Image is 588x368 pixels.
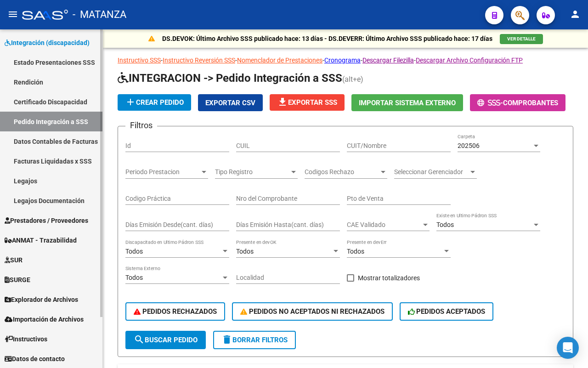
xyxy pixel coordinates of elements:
[134,334,145,345] mat-icon: search
[236,248,254,255] span: Todos
[198,94,263,111] button: Exportar CSV
[362,57,414,64] a: Descargar Filezilla
[358,272,420,283] span: Mostrar totalizadores
[5,215,88,226] span: Prestadores / Proveedores
[205,99,255,107] span: Exportar CSV
[305,168,379,176] span: Codigos Rechazo
[232,302,393,321] button: PEDIDOS NO ACEPTADOS NI RECHAZADOS
[118,72,342,85] span: INTEGRACION -> Pedido Integración a SSS
[213,331,296,349] button: Borrar Filtros
[351,94,463,111] button: Importar Sistema Externo
[237,57,322,64] a: Nomenclador de Prestaciones
[5,314,84,324] span: Importación de Archivos
[342,75,363,84] span: (alt+e)
[5,255,23,265] span: SUR
[163,57,235,64] a: Instructivo Reversión SSS
[118,55,573,65] p: - - - - -
[570,9,581,20] mat-icon: person
[118,94,191,111] button: Crear Pedido
[347,248,364,255] span: Todos
[215,168,289,176] span: Tipo Registro
[125,98,184,107] span: Crear Pedido
[125,274,143,281] span: Todos
[134,307,217,316] span: PEDIDOS RECHAZADOS
[470,94,565,111] button: -Comprobantes
[221,336,288,344] span: Borrar Filtros
[240,307,384,316] span: PEDIDOS NO ACEPTADOS NI RECHAZADOS
[324,57,361,64] a: Cronograma
[408,307,486,316] span: PEDIDOS ACEPTADOS
[507,36,536,41] span: VER DETALLE
[277,96,288,108] mat-icon: file_download
[277,98,337,107] span: Exportar SSS
[400,302,494,321] button: PEDIDOS ACEPTADOS
[270,94,345,111] button: Exportar SSS
[557,337,579,359] div: Open Intercom Messenger
[73,5,126,25] span: - MATANZA
[347,221,421,229] span: CAE Validado
[125,168,200,176] span: Periodo Prestacion
[7,9,18,20] mat-icon: menu
[503,99,558,107] span: Comprobantes
[125,248,143,255] span: Todos
[5,354,65,364] span: Datos de contacto
[221,334,232,345] mat-icon: delete
[458,142,480,149] span: 202506
[125,302,225,321] button: PEDIDOS RECHAZADOS
[125,331,206,349] button: Buscar Pedido
[477,99,503,107] span: -
[394,168,469,176] span: Seleccionar Gerenciador
[125,96,136,108] mat-icon: add
[162,34,492,44] p: DS.DEVOK: Último Archivo SSS publicado hace: 13 días - DS.DEVERR: Último Archivo SSS publicado ha...
[5,334,47,344] span: Instructivos
[125,119,157,132] h3: Filtros
[436,221,454,228] span: Todos
[5,294,78,305] span: Explorador de Archivos
[500,34,543,44] button: VER DETALLE
[118,57,161,64] a: Instructivo SSS
[134,336,198,344] span: Buscar Pedido
[5,38,90,48] span: Integración (discapacidad)
[5,275,30,285] span: SURGE
[5,235,77,245] span: ANMAT - Trazabilidad
[359,99,456,107] span: Importar Sistema Externo
[416,57,523,64] a: Descargar Archivo Configuración FTP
